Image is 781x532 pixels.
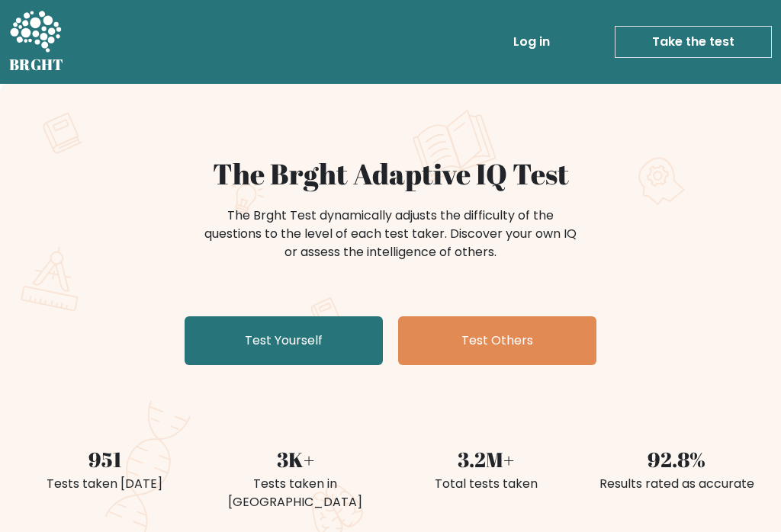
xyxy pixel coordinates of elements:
[590,444,763,475] div: 92.8%
[615,26,772,58] a: Take the test
[18,157,763,191] h1: The Brght Adaptive IQ Test
[400,444,572,475] div: 3.2M+
[18,444,191,475] div: 951
[209,444,381,475] div: 3K+
[209,475,381,511] div: Tests taken in [GEOGRAPHIC_DATA]
[185,316,383,365] a: Test Yourself
[507,27,556,57] a: Log in
[9,6,64,78] a: BRGHT
[400,475,572,493] div: Total tests taken
[398,316,596,365] a: Test Others
[18,475,191,493] div: Tests taken [DATE]
[9,56,64,74] h5: BRGHT
[590,475,763,493] div: Results rated as accurate
[200,207,581,261] div: The Brght Test dynamically adjusts the difficulty of the questions to the level of each test take...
